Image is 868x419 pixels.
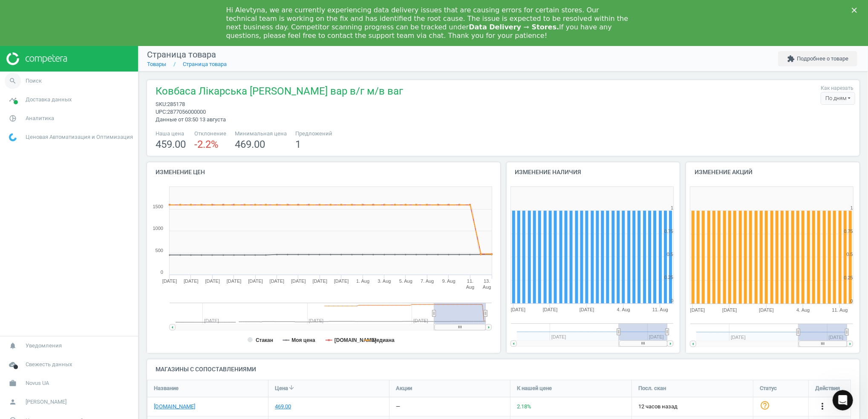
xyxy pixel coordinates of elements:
[26,77,42,85] span: Поиск
[147,162,500,182] h4: Изменение цен
[5,356,21,373] i: cloud_done
[797,307,810,313] tspan: 4. Aug
[815,385,840,392] span: Действия
[334,278,349,284] tspan: [DATE]
[467,278,473,284] tspan: 11.
[664,275,673,280] text: 0.25
[686,162,859,182] h4: Изменение акций
[26,96,72,103] span: Доставка данных
[292,337,316,343] tspan: Моя цена
[313,278,328,284] tspan: [DATE]
[760,385,777,392] span: Статус
[235,138,265,150] span: 469.00
[194,138,219,150] span: -2.2 %
[483,284,491,290] tspan: Aug
[469,23,559,31] b: Data Delivery ⇾ Stores.
[147,49,216,60] span: Страница товара
[26,342,62,350] span: Уведомления
[652,307,668,313] tspan: 11. Aug
[270,278,285,284] tspan: [DATE]
[156,116,226,123] span: Данные от 03:50 13 августа
[852,8,860,13] div: Закрити
[9,133,17,141] img: wGWNvw8QSZomAAAAABJRU5ErkJggg==
[817,401,828,412] button: more_vert
[759,307,774,313] tspan: [DATE]
[275,403,291,410] div: 469.00
[156,138,186,150] span: 459.00
[821,92,855,105] div: По дням
[671,298,673,304] text: 0
[183,61,227,67] a: Страница товара
[156,109,167,115] span: upc :
[399,278,412,284] tspan: 5. Aug
[510,307,525,313] tspan: [DATE]
[671,205,673,210] text: 1
[295,138,301,150] span: 1
[256,337,273,343] tspan: Стакан
[227,278,242,284] tspan: [DATE]
[248,278,263,284] tspan: [DATE]
[821,85,854,92] label: Как нарезать
[147,61,166,67] a: Товары
[154,403,195,410] a: [DOMAIN_NAME]
[378,278,391,284] tspan: 3. Aug
[760,400,770,410] i: help_outline
[26,379,49,387] span: Novus UA
[295,130,332,138] span: Предложений
[156,84,403,100] span: Ковбаса Лікарська [PERSON_NAME] вар в/г м/в ваг
[844,275,853,280] text: 0.25
[484,278,490,284] tspan: 13.
[847,252,853,257] text: 0.5
[288,384,295,391] i: arrow_downward
[5,394,21,410] i: person
[335,337,377,343] tspan: [DOMAIN_NAME]
[396,403,400,410] div: —
[194,130,226,138] span: Отклонение
[161,270,163,275] text: 0
[5,73,21,89] i: search
[421,278,434,284] tspan: 7. Aug
[517,403,531,410] span: 2.18 %
[373,337,395,343] tspan: медиана
[356,278,369,284] tspan: 1. Aug
[147,359,859,379] h4: Магазины с сопоставлениями
[205,278,220,284] tspan: [DATE]
[667,252,673,257] text: 0.5
[26,398,66,406] span: [PERSON_NAME]
[844,229,853,234] text: 0.75
[153,204,163,209] text: 1500
[5,375,21,391] i: work
[722,307,737,313] tspan: [DATE]
[156,248,163,253] text: 500
[442,278,456,284] tspan: 9. Aug
[153,226,163,231] text: 1000
[235,130,287,138] span: Минимальная цена
[26,133,133,141] span: Ценовая Автоматизация и Оптимизация
[275,385,288,392] span: Цена
[778,51,857,66] button: extensionПодробнее о товаре
[5,110,21,126] i: pie_chart_outlined
[832,307,848,313] tspan: 11. Aug
[638,403,747,410] span: 12 часов назад
[851,298,853,304] text: 0
[167,101,185,107] span: 285178
[291,278,306,284] tspan: [DATE]
[580,307,594,313] tspan: [DATE]
[156,101,167,107] span: sku :
[466,284,475,290] tspan: Aug
[26,361,72,368] span: Свежесть данных
[851,205,853,210] text: 1
[184,278,199,284] tspan: [DATE]
[817,401,828,411] i: more_vert
[787,55,795,63] i: extension
[517,385,552,392] span: К нашей цене
[664,229,673,234] text: 0.75
[617,307,630,313] tspan: 4. Aug
[690,307,705,313] tspan: [DATE]
[396,385,412,392] span: Акции
[154,385,179,392] span: Название
[6,52,67,65] img: ajHJNr6hYgQAAAAASUVORK5CYII=
[5,338,21,354] i: notifications
[833,390,853,410] iframe: Intercom live chat
[507,162,680,182] h4: Изменение наличия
